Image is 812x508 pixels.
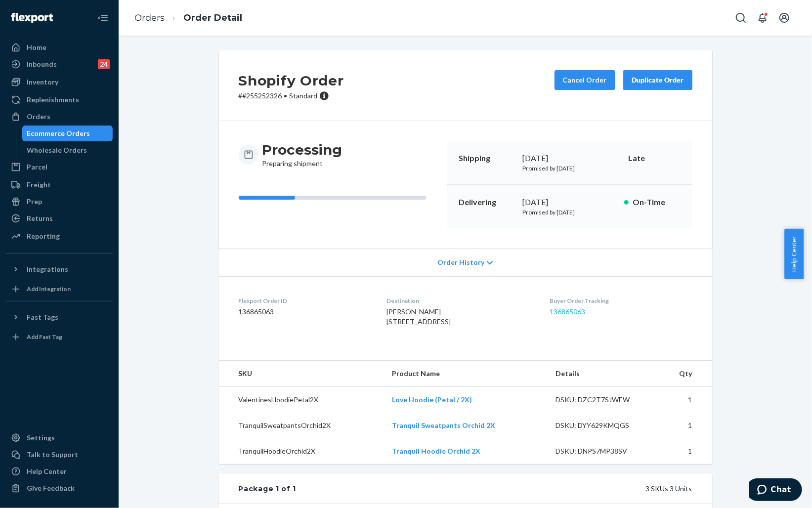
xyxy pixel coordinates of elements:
p: # #255252326 [239,91,344,101]
a: 136865063 [550,307,585,316]
th: Qty [656,361,712,387]
div: Returns [27,213,53,223]
span: Order History [437,257,484,267]
a: Inventory [6,74,113,90]
div: Wholesale Orders [27,145,87,155]
dt: Destination [386,296,534,305]
div: Integrations [27,264,68,274]
p: Promised by [DATE] [523,208,616,216]
a: Orders [134,12,165,23]
div: [DATE] [523,197,616,208]
a: Love Hoodie (Petal / 2X) [392,395,472,404]
a: Wholesale Orders [22,142,113,158]
div: Ecommerce Orders [27,128,90,138]
div: 3 SKUs 3 Units [296,484,692,494]
dt: Flexport Order ID [239,296,371,305]
div: Package 1 of 1 [239,484,297,494]
p: On-Time [633,197,681,208]
th: Product Name [384,361,548,387]
button: Open notifications [753,8,772,28]
div: Help Center [27,466,67,476]
td: 1 [656,387,712,413]
button: Integrations [6,261,113,277]
iframe: Opens a widget where you can chat to one of our agents [749,478,802,503]
div: Replenishments [27,95,79,105]
h2: Shopify Order [239,70,344,91]
a: Order Detail [183,12,242,23]
div: Settings [27,433,55,443]
span: [PERSON_NAME] [STREET_ADDRESS] [386,307,451,326]
div: 24 [98,59,110,69]
a: Tranquil Sweatpants Orchid 2X [392,421,495,429]
ol: breadcrumbs [127,3,250,33]
button: Duplicate Order [623,70,692,90]
div: Parcel [27,162,47,172]
a: Help Center [6,464,113,479]
div: Prep [27,197,42,207]
td: 1 [656,438,712,464]
dd: 136865063 [239,307,371,317]
p: Delivering [459,197,515,208]
div: DSKU: DYY629KMQGS [556,421,648,430]
a: Reporting [6,228,113,244]
div: DSKU: DNPS7MP38SV [556,446,648,456]
button: Open Search Box [731,8,751,28]
a: Prep [6,194,113,210]
button: Fast Tags [6,309,113,325]
a: Add Fast Tag [6,329,113,345]
div: Duplicate Order [632,75,684,85]
div: DSKU: DZC2T7SJWEW [556,395,648,405]
a: Replenishments [6,92,113,108]
a: Returns [6,211,113,226]
div: Fast Tags [27,312,58,322]
div: Freight [27,180,51,190]
td: 1 [656,413,712,438]
button: Close Navigation [93,8,113,28]
h3: Processing [262,141,342,159]
a: Settings [6,430,113,446]
a: Orders [6,109,113,125]
td: TranquilHoodieOrchid2X [219,438,384,464]
div: Inventory [27,77,58,87]
th: Details [548,361,656,387]
button: Cancel Order [555,70,615,90]
div: Preparing shipment [262,141,342,169]
span: Standard [290,91,318,100]
a: Tranquil Hoodie Orchid 2X [392,447,480,455]
div: Orders [27,112,50,122]
div: Add Fast Tag [27,333,62,341]
span: • [284,91,288,100]
p: Late [628,153,681,164]
th: SKU [219,361,384,387]
button: Give Feedback [6,480,113,496]
td: TranquilSweatpantsOrchid2X [219,413,384,438]
div: Add Integration [27,285,71,293]
div: Inbounds [27,59,57,69]
p: Shipping [459,153,515,164]
div: Reporting [27,231,60,241]
div: Give Feedback [27,483,75,493]
div: Home [27,42,46,52]
a: Ecommerce Orders [22,126,113,141]
a: Home [6,40,113,55]
button: Help Center [784,229,804,279]
a: Parcel [6,159,113,175]
a: Add Integration [6,281,113,297]
td: ValentinesHoodiePetal2X [219,387,384,413]
div: [DATE] [523,153,616,164]
img: Flexport logo [11,13,53,23]
dt: Buyer Order Tracking [550,296,692,305]
button: Open account menu [774,8,794,28]
a: Freight [6,177,113,193]
a: Inbounds24 [6,56,113,72]
button: Talk to Support [6,447,113,463]
div: Talk to Support [27,450,78,460]
p: Promised by [DATE] [523,164,616,172]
